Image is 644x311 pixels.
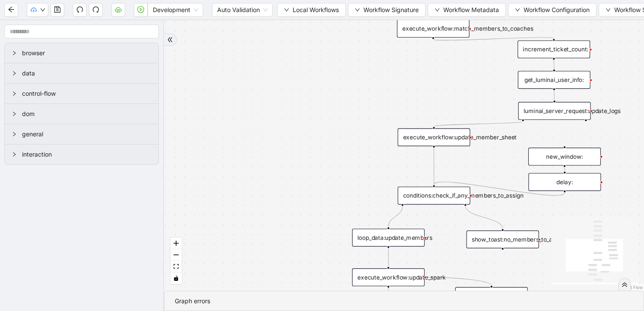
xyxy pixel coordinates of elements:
[455,287,528,305] div: close_tab:current_patient_profile__0
[111,3,125,17] button: cloud-server
[352,268,425,286] div: execute_workflow:update_spark
[217,3,268,16] span: Auto Validation
[12,132,17,137] span: right
[352,229,425,246] div: loop_data:update_members
[397,20,470,38] div: execute_workflow:match_members_to_coaches
[5,104,158,124] div: dom
[528,173,601,191] div: delay:
[426,277,491,286] g: Edge from execute_workflow:update_spark to close_tab:current_patient_profile__0
[518,71,590,88] div: get_luminai_user_info:
[398,187,470,204] div: conditions:check_if_any_members_to_assign
[134,3,148,17] button: play-circle
[465,206,502,229] g: Edge from conditions:check_if_any_members_to_assign to show_toast:no_members_to_assign
[606,7,611,13] span: down
[5,63,158,83] div: data
[22,48,152,58] span: browser
[5,43,158,63] div: browser
[620,285,643,290] a: React Flow attribution
[22,89,152,98] span: control-flow
[528,148,601,165] div: new_window:
[12,152,17,157] span: right
[284,7,289,13] span: down
[348,3,426,17] button: downWorkflow Signature
[167,37,173,43] span: double-right
[518,41,590,58] div: increment_ticket_count:
[433,38,554,41] g: Edge from execute_workflow:match_members_to_coaches to increment_ticket_count:
[428,3,506,17] button: downWorkflow Metadata
[8,6,15,13] span: arrow-left
[388,206,403,227] g: Edge from conditions:check_if_any_members_to_assign to loop_data:update_members
[12,91,17,96] span: right
[31,7,37,13] span: cloud-upload
[293,5,339,15] span: Local Workflows
[622,282,628,288] span: double-right
[4,3,18,17] button: arrow-left
[92,6,99,13] span: redo
[89,3,103,17] button: redo
[524,5,590,15] span: Workflow Configuration
[466,230,539,248] div: show_toast:no_members_to_assignplus-circle
[497,256,509,268] span: plus-circle
[54,6,61,13] span: save
[277,3,346,17] button: downLocal Workflows
[466,230,539,248] div: show_toast:no_members_to_assign
[515,7,520,13] span: down
[5,145,158,164] div: interaction
[554,60,554,69] g: Edge from increment_ticket_count: to get_luminai_user_info:
[12,111,17,116] span: right
[22,69,152,78] span: data
[51,3,64,17] button: save
[170,249,182,261] button: zoom out
[363,5,419,15] span: Workflow Signature
[518,102,590,119] div: luminai_server_request:update_logs
[443,5,499,15] span: Workflow Metadata
[170,261,182,273] button: fit view
[435,7,440,13] span: down
[398,129,470,146] div: execute_workflow:update_member_sheet
[170,273,182,284] button: toggle interactivity
[22,129,152,139] span: general
[170,238,182,249] button: zoom in
[5,84,158,104] div: control-flow
[12,71,17,76] span: right
[580,127,592,139] span: plus-circle
[40,7,45,13] span: down
[22,150,152,159] span: interaction
[73,3,87,17] button: undo
[434,122,523,126] g: Edge from luminai_server_request:update_logs to execute_workflow:update_member_sheet
[434,182,565,195] g: Edge from delay: to conditions:check_if_any_members_to_assign
[115,6,122,13] span: cloud-server
[12,50,17,56] span: right
[355,7,360,13] span: down
[76,6,83,13] span: undo
[153,3,198,16] span: Development
[22,109,152,119] span: dom
[518,102,590,119] div: luminai_server_request:update_logsplus-circle
[508,3,597,17] button: downWorkflow Configuration
[137,6,144,13] span: play-circle
[5,124,158,144] div: general
[175,296,633,306] div: Graph errors
[27,3,48,17] button: cloud-uploaddown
